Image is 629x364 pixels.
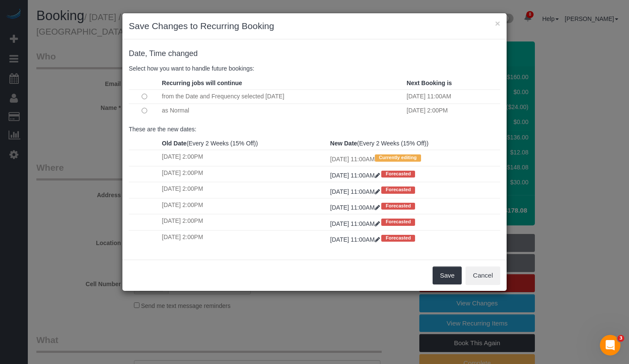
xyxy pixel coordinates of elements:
[129,20,500,33] h3: Save Changes to Recurring Booking
[381,171,415,178] span: Forecasted
[160,137,328,150] th: (Every 2 Weeks (15% Off))
[129,50,500,58] h4: changed
[328,137,500,150] th: (Every 2 Weeks (15% Off))
[330,204,382,211] a: [DATE] 11:00AM
[381,203,415,210] span: Forecasted
[406,80,452,86] strong: Next Booking is
[330,220,382,227] a: [DATE] 11:00AM
[162,80,242,86] strong: Recurring jobs will continue
[381,219,415,225] span: Forecasted
[160,150,328,166] td: [DATE] 2:00PM
[160,104,404,118] td: as Normal
[160,198,328,214] td: [DATE] 2:00PM
[160,89,404,104] td: from the Date and Frequency selected [DATE]
[160,182,328,198] td: [DATE] 2:00PM
[129,125,500,133] p: These are the new dates:
[375,154,421,161] span: Currently editing
[129,64,500,73] p: Select how you want to handle future bookings:
[404,89,500,104] td: [DATE] 11:00AM
[495,19,500,28] button: ×
[330,172,382,179] a: [DATE] 11:00AM
[330,188,382,195] a: [DATE] 11:00AM
[617,335,624,342] span: 3
[162,140,187,147] strong: Old Date
[328,150,500,166] td: [DATE] 11:00AM
[330,140,357,147] strong: New Date
[600,335,620,355] iframe: Intercom live chat
[129,49,166,58] span: Date, Time
[404,104,500,118] td: [DATE] 2:00PM
[330,236,382,243] a: [DATE] 11:00AM
[466,266,500,284] button: Cancel
[160,214,328,230] td: [DATE] 2:00PM
[160,230,328,246] td: [DATE] 2:00PM
[381,186,415,193] span: Forecasted
[160,166,328,182] td: [DATE] 2:00PM
[433,266,462,284] button: Save
[381,235,415,242] span: Forecasted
